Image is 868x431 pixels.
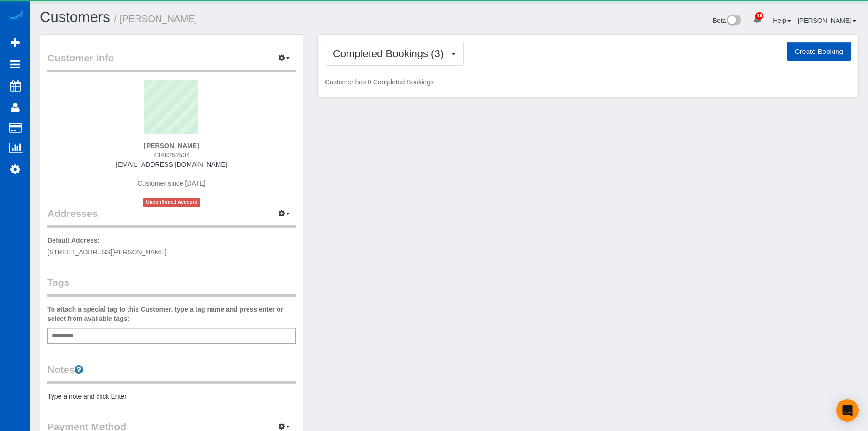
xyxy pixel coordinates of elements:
p: Customer has 0 Completed Bookings [325,77,851,87]
strong: [PERSON_NAME] [144,142,199,149]
legend: Tags [47,275,296,297]
img: Automaid Logo [6,9,24,22]
a: [EMAIL_ADDRESS][DOMAIN_NAME] [116,161,227,168]
span: 19 [755,12,763,20]
span: Customer since [DATE] [137,179,205,187]
legend: Customer Info [47,51,296,72]
a: 19 [748,9,766,30]
span: 4348252504 [153,151,190,159]
button: Create Booking [787,42,851,61]
button: Completed Bookings (3) [325,42,464,66]
a: [PERSON_NAME] [798,17,856,24]
span: Completed Bookings (3) [333,48,448,59]
span: [STREET_ADDRESS][PERSON_NAME] [47,248,166,256]
a: Beta [713,17,742,24]
img: New interface [726,15,741,27]
a: Help [773,17,791,24]
small: / [PERSON_NAME] [114,14,197,24]
legend: Notes [47,363,296,384]
a: Customers [40,9,110,25]
pre: Type a note and click Enter [47,392,296,401]
label: Default Address: [47,236,100,245]
span: Unconfirmed Account [143,198,200,206]
div: Open Intercom Messenger [836,399,859,422]
label: To attach a special tag to this Customer, type a tag name and press enter or select from availabl... [47,305,296,323]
